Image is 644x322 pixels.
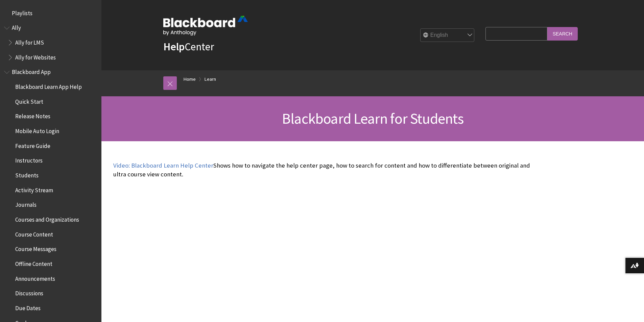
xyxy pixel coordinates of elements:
[4,7,97,19] nav: Book outline for Playlists
[163,40,214,53] a: HelpCenter
[163,40,185,53] strong: Help
[15,81,82,90] span: Blackboard Learn App Help
[15,258,52,267] span: Offline Content
[15,111,50,120] span: Release Notes
[12,22,21,31] span: Ally
[15,244,56,253] span: Course Messages
[15,52,56,61] span: Ally for Websites
[15,288,43,297] span: Discussions
[15,37,44,46] span: Ally for LMS
[421,29,475,42] select: Site Language Selector
[113,162,213,170] a: Video: Blackboard Learn Help Center
[15,229,53,238] span: Course Content
[113,161,532,179] p: Shows how to navigate the help center page, how to search for content and how to differentiate be...
[15,184,53,194] span: Activity Stream
[15,273,55,282] span: Announcements
[163,16,248,35] img: Blackboard by Anthology
[4,22,97,63] nav: Book outline for Anthology Ally Help
[15,140,50,149] span: Feature Guide
[15,125,59,134] span: Mobile Auto Login
[15,170,39,179] span: Students
[12,7,32,17] span: Playlists
[547,27,578,40] input: Search
[184,75,196,83] a: Home
[205,75,216,83] a: Learn
[15,96,43,105] span: Quick Start
[12,67,51,76] span: Blackboard App
[15,199,37,208] span: Journals
[282,109,463,128] span: Blackboard Learn for Students
[15,155,43,164] span: Instructors
[15,302,41,312] span: Due Dates
[15,214,79,223] span: Courses and Organizations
